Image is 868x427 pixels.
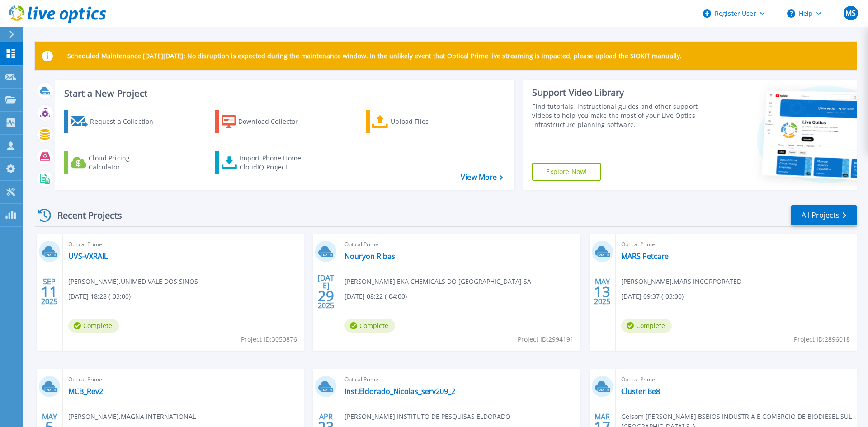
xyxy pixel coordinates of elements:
div: [DATE] 2025 [317,275,335,308]
a: Inst.Eldorado_Nicolas_serv209_2 [344,387,455,396]
span: Optical Prime [621,375,851,385]
span: Complete [344,319,395,333]
span: 13 [594,288,610,296]
span: 29 [318,292,334,300]
span: [PERSON_NAME] , MAGNA INTERNATIONAL [68,412,196,422]
span: Project ID: 2994191 [518,334,574,344]
span: [PERSON_NAME] , UNIMED VALE DOS SINOS [68,277,198,286]
span: [DATE] 09:37 (-03:00) [621,291,684,301]
span: [PERSON_NAME] , MARS INCORPORATED [621,277,741,286]
div: MAY 2025 [594,275,611,308]
a: UVS-VXRAIL [68,252,108,261]
span: Optical Prime [68,239,298,249]
span: Optical Prime [344,239,575,249]
div: Recent Projects [35,204,134,226]
span: Optical Prime [344,375,575,385]
div: Support Video Library [532,87,702,99]
span: [DATE] 18:28 (-03:00) [68,291,131,301]
h3: Start a New Project [64,89,503,99]
span: Optical Prime [68,375,298,385]
div: Import Phone Home CloudIQ Project [240,154,310,172]
div: Cloud Pricing Calculator [89,154,161,172]
a: Download Collector [215,110,316,133]
span: MS [845,9,856,17]
span: [DATE] 08:22 (-04:00) [344,291,407,301]
a: MCB_Rev2 [68,387,103,396]
span: Project ID: 2896018 [794,334,850,344]
span: Optical Prime [621,239,851,249]
span: Complete [621,319,672,333]
span: [PERSON_NAME] , EKA CHEMICALS DO [GEOGRAPHIC_DATA] SA [344,277,531,286]
a: Explore Now! [532,163,601,181]
div: Request a Collection [90,113,162,131]
a: Cloud Pricing Calculator [64,151,165,174]
a: Cluster Be8 [621,387,660,396]
a: MARS Petcare [621,252,669,261]
p: Scheduled Maintenance [DATE][DATE]: No disruption is expected during the maintenance window. In t... [67,52,682,60]
span: 11 [41,288,57,296]
div: Upload Files [391,113,463,131]
a: All Projects [791,205,857,225]
a: View More [461,173,503,182]
span: Project ID: 3050876 [241,334,297,344]
div: SEP 2025 [41,275,58,308]
a: Nouryon Ribas [344,252,395,261]
a: Request a Collection [64,110,165,133]
div: Find tutorials, instructional guides and other support videos to help you make the most of your L... [532,102,702,129]
div: Download Collector [238,113,311,131]
span: Complete [68,319,119,333]
a: Upload Files [366,110,467,133]
span: [PERSON_NAME] , INSTITUTO DE PESQUISAS ELDORADO [344,412,510,422]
